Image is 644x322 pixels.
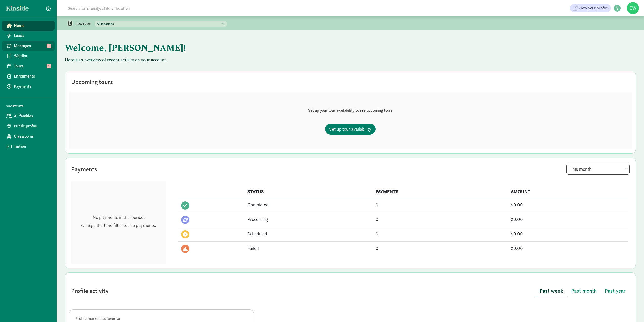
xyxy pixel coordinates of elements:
[539,287,563,295] span: Past week
[567,285,601,297] button: Past month
[511,245,625,252] div: $0.00
[71,165,97,174] div: Payments
[71,77,113,86] div: Upcoming tours
[376,245,505,252] div: 0
[247,201,369,208] div: Completed
[2,131,55,141] a: Classrooms
[14,123,51,129] span: Public profile
[47,44,51,48] span: 1
[376,230,505,237] div: 0
[2,71,55,81] a: Enrollments
[71,286,109,295] div: Profile activity
[81,214,156,220] p: No payments in this period.
[65,57,636,63] p: Here's an overview of recent activity on your account.
[605,287,626,295] span: Past year
[14,23,51,29] span: Home
[2,141,55,151] a: Tuition
[372,185,508,198] th: PAYMENTS
[14,133,51,139] span: Classrooms
[247,230,369,237] div: Scheduled
[511,230,625,237] div: $0.00
[14,143,51,149] span: Tuition
[247,245,369,252] div: Failed
[570,4,611,12] a: View your profile
[2,81,55,91] a: Payments
[376,201,505,208] div: 0
[2,61,55,71] a: Tours 1
[14,83,51,89] span: Payments
[2,111,55,121] a: All families
[511,216,625,223] div: $0.00
[329,126,371,132] span: Set up tour availability
[14,73,51,79] span: Enrollments
[535,285,567,297] button: Past week
[65,39,315,57] h1: Welcome, [PERSON_NAME]!
[571,287,597,295] span: Past month
[2,121,55,131] a: Public profile
[2,41,55,51] a: Messages 1
[81,222,156,229] p: Change the time filter to see payments.
[601,285,630,297] button: Past year
[308,107,392,113] p: Set up your tour availability to see upcoming tours
[2,51,55,61] a: Waitlist
[508,185,628,198] th: AMOUNT
[14,63,51,69] span: Tours
[2,31,55,41] a: Leads
[376,216,505,223] div: 0
[511,201,625,208] div: $0.00
[14,113,51,119] span: All families
[247,216,369,223] div: Processing
[325,124,376,135] a: Set up tour availability
[75,20,95,26] p: Location
[65,3,207,13] input: Search for a family, child or location
[2,21,55,31] a: Home
[14,53,51,59] span: Waitlist
[244,185,372,198] th: STATUS
[14,43,51,49] span: Messages
[578,5,608,11] span: View your profile
[14,33,51,39] span: Leads
[75,316,247,322] div: Profile marked as favorite
[47,64,51,68] span: 1
[619,298,644,322] iframe: Chat Widget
